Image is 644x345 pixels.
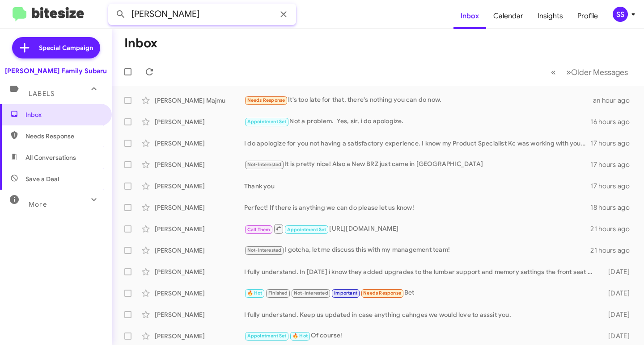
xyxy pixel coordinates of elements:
[25,110,102,119] span: Inbox
[29,200,47,208] span: More
[292,333,308,339] span: 🔥 Hot
[546,63,633,81] nav: Page navigation example
[155,160,244,169] div: [PERSON_NAME]
[598,310,637,319] div: [DATE]
[155,96,244,105] div: [PERSON_NAME] Majmu
[244,203,590,212] div: Perfect! If there is anything we can do please let us know!
[155,182,244,191] div: [PERSON_NAME]
[244,310,598,319] div: I fully understand. Keep us updated in case anything cahnges we would love to asssit you.
[590,224,637,233] div: 21 hours ago
[590,246,637,255] div: 21 hours ago
[247,162,282,167] span: Not-Interested
[155,289,244,298] div: [PERSON_NAME]
[244,95,593,105] div: It's too late for that, there's nothing you can do now.
[12,37,100,58] a: Special Campaign
[155,203,244,212] div: [PERSON_NAME]
[108,4,296,25] input: Search
[244,116,590,127] div: Not a problem. Yes, sir, i do apologize.
[598,289,637,298] div: [DATE]
[363,290,401,296] span: Needs Response
[25,132,102,141] span: Needs Response
[5,67,107,75] div: [PERSON_NAME] Family Subaru
[155,224,244,233] div: [PERSON_NAME]
[590,160,637,169] div: 17 hours ago
[590,139,637,148] div: 17 hours ago
[244,288,598,298] div: Bet
[598,267,637,276] div: [DATE]
[155,117,244,126] div: [PERSON_NAME]
[25,153,76,162] span: All Conversations
[268,290,288,296] span: Finished
[155,246,244,255] div: [PERSON_NAME]
[244,159,590,170] div: It is pretty nice! Also a New BRZ just came in [GEOGRAPHIC_DATA]
[247,247,282,253] span: Not-Interested
[244,245,590,255] div: I gotcha, let me discuss this with my management team!
[124,36,157,50] h1: Inbox
[287,227,326,233] span: Appointment Set
[247,290,263,296] span: 🔥 Hot
[566,67,571,78] span: »
[453,3,486,29] a: Inbox
[570,3,605,29] a: Profile
[155,139,244,148] div: [PERSON_NAME]
[244,331,598,341] div: Of course!
[590,117,637,126] div: 16 hours ago
[605,7,634,22] button: SS
[593,96,637,105] div: an hour ago
[155,310,244,319] div: [PERSON_NAME]
[39,43,93,52] span: Special Campaign
[247,97,285,103] span: Needs Response
[247,119,287,125] span: Appointment Set
[590,182,637,191] div: 17 hours ago
[546,63,561,81] button: Previous
[561,63,633,81] button: Next
[551,67,556,78] span: «
[244,182,590,191] div: Thank you
[486,3,530,29] a: Calendar
[294,290,328,296] span: Not-Interested
[247,227,271,233] span: Call Them
[244,223,590,234] div: [URL][DOMAIN_NAME]
[247,333,287,339] span: Appointment Set
[613,7,628,22] div: SS
[571,67,628,77] span: Older Messages
[598,332,637,341] div: [DATE]
[334,290,357,296] span: Important
[25,175,59,183] span: Save a Deal
[244,139,590,148] div: I do apologize for you not having a satisfactory experience. I know my Product Specialist Kc was ...
[155,332,244,341] div: [PERSON_NAME]
[244,267,598,276] div: I fully understand. In [DATE] i know they added upgrades to the lumbar support and memory setting...
[530,3,570,29] a: Insights
[29,90,55,98] span: Labels
[590,203,637,212] div: 18 hours ago
[155,267,244,276] div: [PERSON_NAME]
